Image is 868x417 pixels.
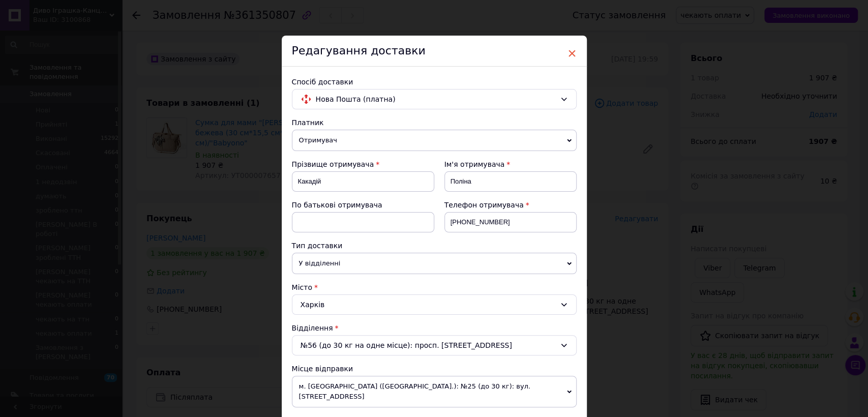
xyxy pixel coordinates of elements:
[292,118,324,127] span: Платник
[292,77,577,87] div: Спосіб доставки
[292,365,353,373] span: Місце відправки
[282,36,587,67] div: Редагування доставки
[292,294,577,315] div: Харків
[292,201,382,209] span: По батькові отримувача
[567,45,577,62] span: ×
[444,201,524,209] span: Телефон отримувача
[292,323,577,333] div: Відділення
[292,253,577,274] span: У відділенні
[292,335,577,355] div: №56 (до 30 кг на одне місце): просп. [STREET_ADDRESS]
[292,376,577,407] span: м. [GEOGRAPHIC_DATA] ([GEOGRAPHIC_DATA].): №25 (до 30 кг): вул. [STREET_ADDRESS]
[292,160,374,168] span: Прізвище отримувача
[292,242,343,250] span: Тип доставки
[292,282,577,292] div: Місто
[316,94,556,105] span: Нова Пошта (платна)
[444,160,505,168] span: Ім'я отримувача
[444,212,577,232] input: +380
[292,130,577,151] span: Отримувач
